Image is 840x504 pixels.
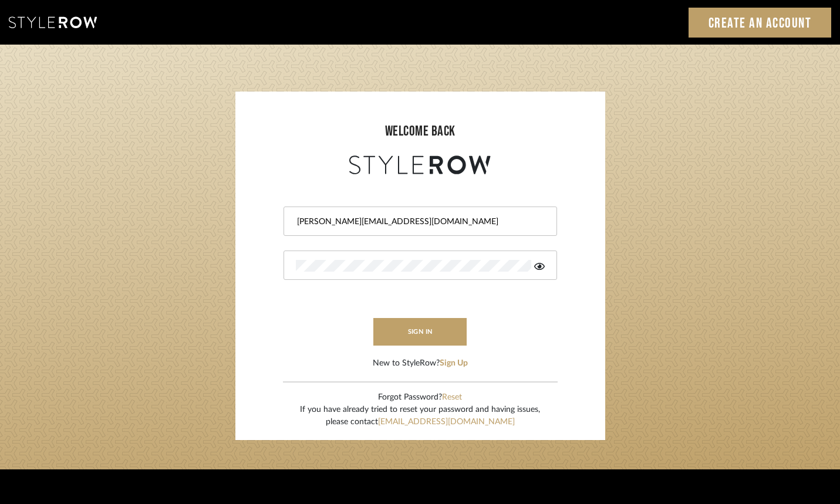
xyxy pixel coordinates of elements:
button: Sign Up [440,357,468,370]
div: New to StyleRow? [373,357,468,370]
button: sign in [373,318,467,346]
button: Reset [442,391,462,404]
div: Forgot Password? [300,391,540,404]
a: Create an Account [689,8,832,38]
div: welcome back [247,121,593,142]
input: Email Address [296,216,542,228]
div: If you have already tried to reset your password and having issues, please contact [300,404,540,428]
a: [EMAIL_ADDRESS][DOMAIN_NAME] [378,418,515,426]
